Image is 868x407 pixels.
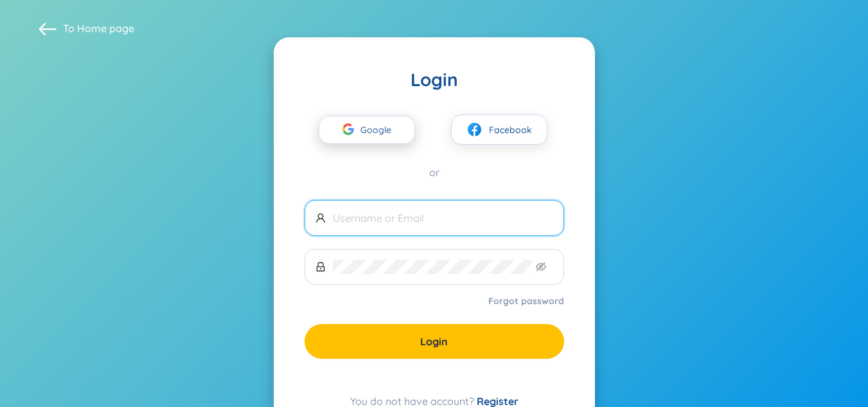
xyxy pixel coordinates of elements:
a: Forgot password [488,294,564,307]
span: Login [420,334,448,348]
button: Google [319,116,415,144]
img: facebook [466,122,483,138]
span: user [315,213,326,223]
span: lock [315,262,326,272]
div: Login [305,68,564,91]
button: Login [305,324,564,359]
span: To [63,21,134,35]
span: eye-invisible [536,262,546,272]
div: or [305,165,564,179]
button: facebookFacebook [451,114,547,145]
span: Facebook [489,123,532,137]
a: Home page [77,22,134,35]
input: Username or Email [333,211,553,225]
span: Google [360,116,398,143]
